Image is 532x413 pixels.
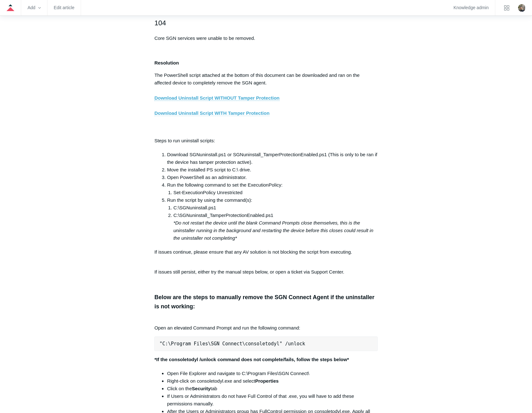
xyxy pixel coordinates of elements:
[518,4,526,12] zd-hc-trigger: Click your profile icon to open the profile menu
[154,357,349,362] strong: *If the consoletodyl /unlock command does not complete/fails, follow the steps below*
[28,6,41,9] zd-hc-trigger: Add
[167,181,378,196] li: Run the following command to set the ExecutionPolicy:
[167,392,378,408] li: If Users or Administrators do not have Full Control of that .exe, you will have to add these perm...
[154,248,378,263] p: If issues continue, please ensure that any AV solution is not blocking the script from executing.
[167,166,378,174] li: Move the installed PS script to C:\ drive.
[154,336,378,351] pre: "C:\Program Files\SGN Connect\consoletodyl" /unlock
[255,378,279,384] strong: Properties
[154,17,378,28] h2: 104
[173,189,378,196] li: Set-ExecutionPolicy Unrestricted
[454,6,489,9] a: Knowledge admin
[154,110,269,116] a: Download Uninstall Script WITH Tamper Protection
[167,196,378,242] li: Run the script by using the command(s):
[518,4,526,12] img: user avatar
[154,137,378,145] p: Steps to run uninstall scripts:
[173,220,373,241] em: *Do not restart the device until the blank Command Prompts close themselves, this is the uninstal...
[167,151,378,166] li: Download SGNuninstall.ps1 or SGNuninstall_TamperProtectionEnabled.ps1 (This is only to be ran if ...
[167,370,378,377] li: Open File Explorer and navigate to C:\Program Files\SGN Connect\
[192,386,211,391] strong: Security
[154,268,378,276] p: If issues still persist, either try the manual steps below, or open a ticket via Support Center.
[173,212,378,242] li: C:\SGNuninstall_TamperProtectionEnabled.ps1
[167,385,378,392] li: Click on the tab
[154,317,378,332] p: Open an elevated Command Prompt and run the following command:
[154,71,378,132] p: The PowerShell script attached at the bottom of this document can be downloaded and ran on the af...
[167,377,378,385] li: Right-click on consoletodyl.exe and select
[167,174,378,181] li: Open PowerShell as an administrator.
[173,204,378,212] li: C:\SGNuninstall.ps1
[154,34,378,42] p: Core SGN services were unable to be removed.
[154,293,378,311] h3: Below are the steps to manually remove the SGN Connect Agent if the uninstaller is not working:
[154,60,179,65] strong: Resolution
[54,6,74,9] a: Edit article
[154,95,280,101] a: Download Uninstall Script WITHOUT Tamper Protection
